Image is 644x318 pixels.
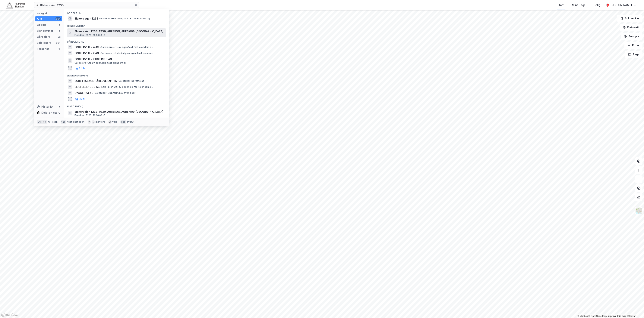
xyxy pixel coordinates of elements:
[99,17,100,20] span: •
[37,12,62,15] div: Kategori
[67,120,85,123] div: neste kategori
[58,105,61,108] div: 1
[74,79,117,83] span: BORETTSLAGET ÅKERVEIEN 1-15
[74,66,86,70] button: og 49 til
[74,114,105,117] span: Eiendom • 3226-200-6-0-0
[37,17,42,21] div: Alle
[74,29,165,34] span: Blakerveien 1233, 1930, AURSKOG, AURSKOG-[GEOGRAPHIC_DATA]
[64,9,169,16] div: Google (1)
[625,51,642,58] button: Tags
[74,61,126,64] span: Gårdeiere • Utl. av egen/leid fast eiendom el.
[37,35,50,39] div: Gårdeiere
[118,79,119,82] span: •
[608,315,626,317] a: Improve this map
[58,29,61,32] div: 1
[617,15,642,22] button: Bokmerker
[37,23,46,27] div: Google
[594,3,600,7] div: Bolig
[64,102,169,109] div: Historikk (1)
[100,85,101,88] span: •
[61,120,66,124] div: tab
[41,110,60,115] div: Delete history
[99,17,150,20] span: Eiendom • Blakervegen 1233, 1930 Aurskog
[58,23,61,26] div: 1
[624,42,642,49] button: Filter
[1,313,18,317] a: Mapbox homepage
[625,300,644,318] div: Kontrollprogram for chat
[58,47,61,50] div: 0
[120,120,126,124] div: esc
[74,97,85,101] button: og 96 til
[74,110,165,114] span: Blakerveien 1233, 1930, AURSKOG, AURSKOG-[GEOGRAPHIC_DATA]
[64,37,169,44] div: Gårdeiere (52)
[625,300,644,318] iframe: Chat Widget
[94,91,136,94] span: Leietaker • Oppføring av bygninger
[127,120,134,123] div: avbryt
[37,47,49,51] div: Personer
[48,120,58,123] div: nytt søk
[589,315,607,317] a: OpenStreetMap
[74,57,165,61] span: BØKKERVEIEN PARKERING AS
[37,41,51,45] div: Leietakere
[37,29,53,33] div: Eiendommer
[620,24,642,31] button: Datasett
[100,46,101,48] span: •
[118,79,144,82] span: Leietaker • Borettslag
[635,207,642,214] img: Z
[572,3,586,7] div: Mine Tags
[611,3,632,7] div: [PERSON_NAME]
[621,33,642,40] button: Analyse
[74,45,99,49] span: BØKKERVEIEN 4 AS
[99,52,153,55] span: Gårdeiere • Utvikl./salg av egen fast eiendom
[74,91,93,95] span: BYGGE 123 AS
[112,120,117,123] div: velg
[58,35,61,38] div: 52
[55,17,61,20] div: 99+
[558,3,564,7] div: Kart
[99,52,101,54] span: •
[37,104,53,109] div: Historikk
[55,41,61,44] div: 99+
[39,2,134,8] input: Søk på adresse, matrikkel, gårdeiere, leietakere eller personer
[64,22,169,28] div: Eiendommer (1)
[37,120,47,124] div: Ctrl + k
[74,16,99,21] span: Blakervegen 1233
[577,315,588,317] a: Mapbox
[74,34,105,37] span: Eiendom • 3226-200-6-0-0
[100,46,153,49] span: Gårdeiere • Utl. av egen/leid fast eiendom el.
[6,2,25,8] img: akershus-eiendom-logo.9091f326c980b4bce74ccdd9f866810c.svg
[74,51,99,55] span: BØKKERVEIEN 2 AS
[94,91,95,94] span: •
[96,120,105,123] div: markere
[64,71,169,78] div: Leietakere (99+)
[100,85,153,88] span: Leietaker • Utl. av egen/leid fast eiendom el.
[74,85,99,89] span: EIDSFJELL 1333 AS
